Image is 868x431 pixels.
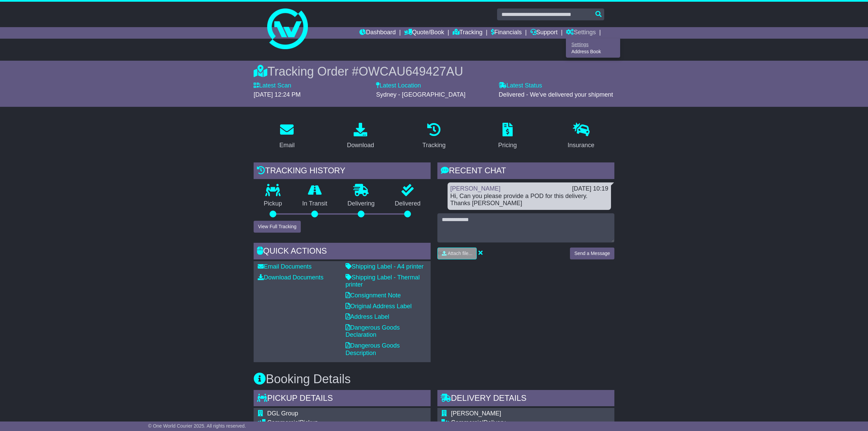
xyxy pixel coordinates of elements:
div: Download [347,141,374,150]
span: Commercial [267,419,300,426]
div: Insurance [568,141,594,150]
div: Delivery [451,419,581,427]
span: Sydney - [GEOGRAPHIC_DATA] [376,91,465,98]
a: Support [530,27,558,39]
p: Delivered [385,200,431,208]
span: Commercial [451,419,484,426]
span: © One World Courier 2025. All rights reserved. [148,423,246,429]
a: Address Book [566,48,620,56]
p: In Transit [292,200,338,208]
a: Quote/Book [404,27,444,39]
div: Delivery Details [437,390,614,408]
label: Latest Status [499,82,542,90]
a: Original Address Label [346,303,412,310]
div: Hi, Can you please provide a POD for this delivery. Thanks [PERSON_NAME] [450,193,608,207]
div: Quick Actions [254,243,431,261]
a: Dashboard [359,27,396,39]
a: Email Documents [258,263,312,270]
p: Delivering [337,200,385,208]
span: [PERSON_NAME] [451,410,501,417]
div: Pickup Details [254,390,431,408]
label: Latest Location [376,82,421,90]
div: Pickup [267,419,427,427]
a: Dangerous Goods Description [346,342,400,356]
a: Settings [566,27,596,39]
a: Settings [566,41,620,48]
a: Shipping Label - Thermal printer [346,274,420,288]
div: Tracking history [254,162,431,181]
button: View Full Tracking [254,221,301,233]
div: Tracking [422,141,446,150]
div: Pricing [498,141,517,150]
h3: Booking Details [254,372,614,386]
a: Download Documents [258,274,323,281]
a: Financials [491,27,522,39]
div: RECENT CHAT [437,162,614,181]
span: OWCAU649427AU [359,64,463,78]
a: Dangerous Goods Declaration [346,324,400,338]
a: Pricing [494,120,521,152]
button: Send a Message [570,248,614,259]
a: Email [275,120,299,152]
a: Address Label [346,313,389,320]
span: DGL Group [267,410,298,417]
div: [DATE] 10:19 [572,185,608,193]
a: [PERSON_NAME] [450,185,500,192]
a: Consignment Note [346,292,401,299]
a: Tracking [453,27,482,39]
p: Pickup [254,200,292,208]
a: Insurance [563,120,599,152]
div: Tracking Order # [254,64,614,79]
a: Download [342,120,378,152]
a: Shipping Label - A4 printer [346,263,423,270]
div: Email [279,141,295,150]
a: Tracking [418,120,450,152]
div: Quote/Book [566,39,620,58]
span: [DATE] 12:24 PM [254,91,301,98]
span: Delivered - We've delivered your shipment [499,91,613,98]
label: Latest Scan [254,82,291,90]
